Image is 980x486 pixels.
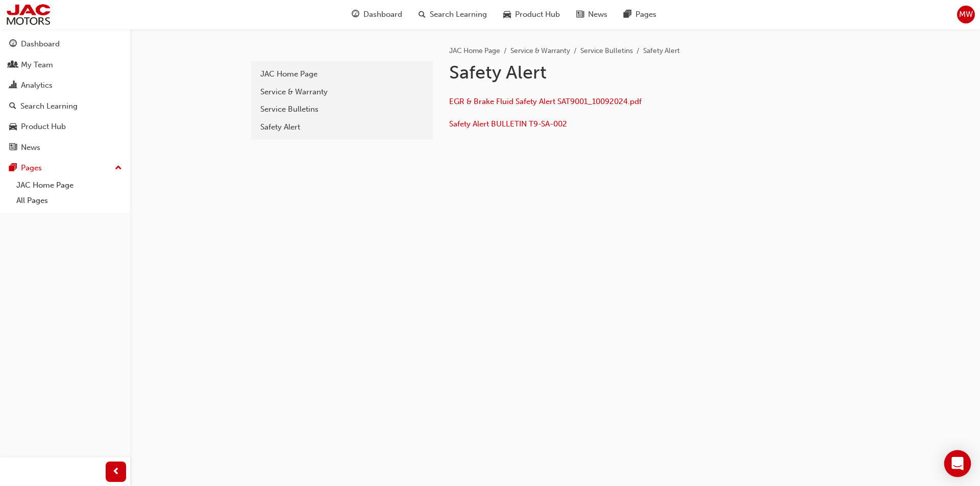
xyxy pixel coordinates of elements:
[255,83,429,101] a: Service & Warranty
[5,3,52,26] img: jac-portal
[515,9,560,20] span: Product Hub
[9,102,16,111] span: search-icon
[4,159,126,177] button: Pages
[635,9,656,20] span: Pages
[20,100,78,112] div: Search Learning
[4,35,126,54] a: Dashboard
[21,59,53,71] div: My Team
[12,177,126,193] a: JAC Home Page
[449,119,567,129] a: Safety Alert BULLETIN T9-SA-002
[643,45,680,57] li: Safety Alert
[352,8,359,21] span: guage-icon
[580,46,633,55] a: Service Bulletins
[957,6,975,23] button: MW
[959,9,973,20] span: MW
[495,4,568,25] a: car-iconProduct Hub
[9,81,17,90] span: chart-icon
[9,40,17,49] span: guage-icon
[255,118,429,136] a: Safety Alert
[4,117,126,136] a: Product Hub
[12,193,126,209] a: All Pages
[9,143,17,152] span: news-icon
[4,56,126,74] a: My Team
[4,33,126,159] button: DashboardMy TeamAnalyticsSearch LearningProduct HubNews
[616,4,665,25] a: pages-iconPages
[21,142,40,154] div: News
[9,122,17,132] span: car-icon
[576,8,584,21] span: news-icon
[260,121,424,133] div: Safety Alert
[4,76,126,95] a: Analytics
[449,61,784,84] h1: Safety Alert
[510,46,570,55] a: Service & Warranty
[944,450,971,477] div: Open Intercom Messenger
[568,4,616,25] a: news-iconNews
[260,68,424,80] div: JAC Home Page
[21,80,53,91] div: Analytics
[255,65,429,83] a: JAC Home Page
[255,100,429,118] a: Service Bulletins
[112,466,120,478] span: prev-icon
[449,97,642,106] a: EGR & Brake Fluid Safety Alert SAT9001_10092024.pdf
[21,121,66,133] div: Product Hub
[21,162,42,174] div: Pages
[503,8,511,21] span: car-icon
[115,162,122,175] span: up-icon
[363,9,402,20] span: Dashboard
[624,8,631,21] span: pages-icon
[419,8,426,21] span: search-icon
[430,9,487,20] span: Search Learning
[4,97,126,116] a: Search Learning
[260,104,424,115] div: Service Bulletins
[9,164,17,173] span: pages-icon
[21,38,60,50] div: Dashboard
[410,4,495,25] a: search-iconSearch Learning
[344,4,410,25] a: guage-iconDashboard
[9,61,17,70] span: people-icon
[4,138,126,157] a: News
[449,46,500,55] a: JAC Home Page
[260,86,424,98] div: Service & Warranty
[588,9,607,20] span: News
